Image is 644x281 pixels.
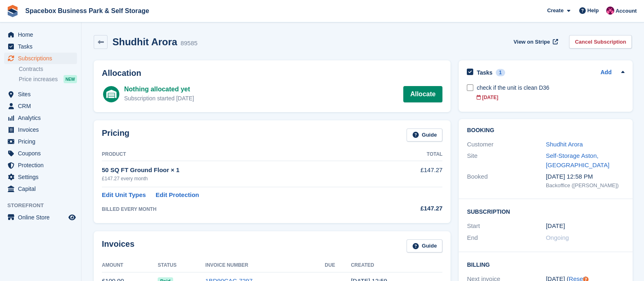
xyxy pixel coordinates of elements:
a: check if the unit is clean D36 [DATE] [477,80,624,105]
h2: Booking [467,127,624,134]
a: menu [4,124,77,135]
span: Online Store [18,212,67,223]
span: Subscriptions [18,53,67,64]
div: Customer [467,140,546,149]
div: Backoffice ([PERSON_NAME]) [546,181,625,190]
span: Account [615,7,637,15]
a: menu [4,100,77,112]
th: Due [325,259,351,272]
h2: Subscription [467,207,624,215]
div: [DATE] 12:58 PM [546,172,625,181]
a: menu [4,53,77,64]
a: menu [4,148,77,159]
span: Capital [18,183,67,195]
div: 89585 [180,39,198,48]
a: Price increases NEW [19,75,77,84]
span: View on Stripe [514,38,550,46]
div: NEW [64,75,77,83]
span: Coupons [18,148,67,159]
h2: Allocation [102,69,442,78]
div: 50 SQ FT Ground Floor × 1 [102,166,379,175]
span: Protection [18,159,67,171]
span: Help [587,7,599,15]
img: Avishka Chauhan [606,7,614,15]
th: Product [102,148,379,161]
a: menu [4,171,77,183]
div: Booked [467,172,546,189]
a: menu [4,136,77,147]
a: Spacebox Business Park & Self Storage [22,4,152,18]
th: Status [158,259,205,272]
a: Guide [407,128,442,142]
div: End [467,233,546,243]
h2: Billing [467,260,624,268]
a: Allocate [403,86,442,102]
div: Site [467,151,546,170]
a: menu [4,112,77,124]
a: Preview store [67,212,77,222]
a: View on Stripe [510,35,560,49]
h2: Invoices [102,239,134,253]
span: Ongoing [546,234,569,241]
time: 2025-06-06 00:00:00 UTC [546,221,565,231]
a: menu [4,41,77,52]
span: Settings [18,171,67,183]
span: Tasks [18,41,67,52]
a: menu [4,29,77,40]
th: Total [379,148,442,161]
div: £147.27 every month [102,175,379,182]
a: Cancel Subscription [569,35,632,49]
a: Add [600,68,611,77]
th: Amount [102,259,158,272]
a: menu [4,159,77,171]
img: stora-icon-8386f47178a22dfd0bd8f6a31ec36ba5ce8667c1dd55bd0f319d3a0aa187defe.svg [7,5,19,17]
div: £147.27 [379,204,442,213]
th: Created [351,259,442,272]
a: menu [4,183,77,195]
span: Analytics [18,112,67,124]
span: CRM [18,100,67,112]
span: Price increases [19,75,58,83]
h2: Shudhit Arora [112,36,177,47]
span: Pricing [18,136,67,147]
a: Edit Unit Types [102,190,146,200]
h2: Tasks [477,69,492,76]
a: menu [4,89,77,100]
a: Guide [407,239,442,253]
div: BILLED EVERY MONTH [102,206,379,213]
div: check if the unit is clean D36 [477,84,624,92]
div: Nothing allocated yet [124,84,194,94]
span: Invoices [18,124,67,135]
a: Edit Protection [156,190,199,200]
a: menu [4,212,77,223]
th: Invoice Number [205,259,325,272]
td: £147.27 [379,161,442,187]
div: Subscription started [DATE] [124,94,194,103]
h2: Pricing [102,128,130,142]
a: Shudhit Arora [546,141,583,148]
span: Storefront [7,201,81,210]
a: Contracts [19,65,77,73]
span: Create [547,7,563,15]
span: Sites [18,89,67,100]
div: 1 [496,69,505,76]
a: Self-Storage Aston, [GEOGRAPHIC_DATA] [546,152,609,168]
span: Home [18,29,67,40]
div: [DATE] [477,94,624,101]
div: Start [467,221,546,231]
